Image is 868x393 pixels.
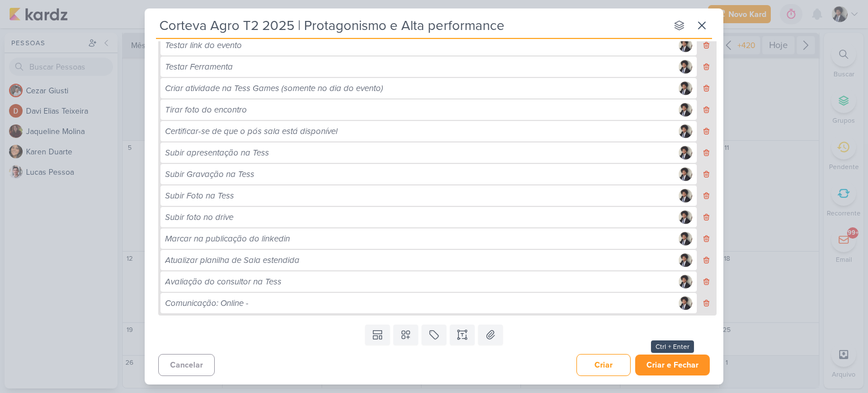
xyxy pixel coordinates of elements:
div: Atualizar planilha de Sala estendida [165,254,675,267]
div: Subir Foto na Tess [165,189,675,202]
button: Criar [576,354,631,376]
img: Pedro Luahn Simões [679,275,692,288]
img: Pedro Luahn Simões [679,189,692,202]
div: Testar Ferramenta [165,61,675,74]
img: Pedro Luahn Simões [679,146,692,159]
button: Criar e Fechar [635,355,710,375]
div: Testar link do evento [165,39,675,52]
div: Comunicação: Online - [165,297,675,310]
div: Marcar na publicação do linkedin [165,232,675,245]
div: Subir foto no drive [165,211,675,224]
div: Certificar-se de que o pós sala está disponível [165,125,675,138]
img: Pedro Luahn Simões [679,38,692,52]
div: Subir Gravação na Tess [165,168,675,181]
img: Pedro Luahn Simões [679,232,692,245]
input: Kard Sem Título [156,15,667,36]
img: Pedro Luahn Simões [679,210,692,224]
img: Pedro Luahn Simões [679,253,692,267]
div: Tirar foto do encontro [165,103,675,116]
div: Criar atividade na Tess Games (somente no dia do evento) [165,82,675,95]
img: Pedro Luahn Simões [679,103,692,116]
img: Pedro Luahn Simões [679,296,692,310]
div: Ctrl + Enter [651,340,694,353]
img: Pedro Luahn Simões [679,60,692,74]
img: Pedro Luahn Simões [679,81,692,95]
img: Pedro Luahn Simões [679,167,692,181]
button: Cancelar [158,354,215,376]
div: Avaliação do consultor na Tess [165,275,675,288]
img: Pedro Luahn Simões [679,124,692,138]
div: Subir apresentação na Tess [165,146,675,159]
